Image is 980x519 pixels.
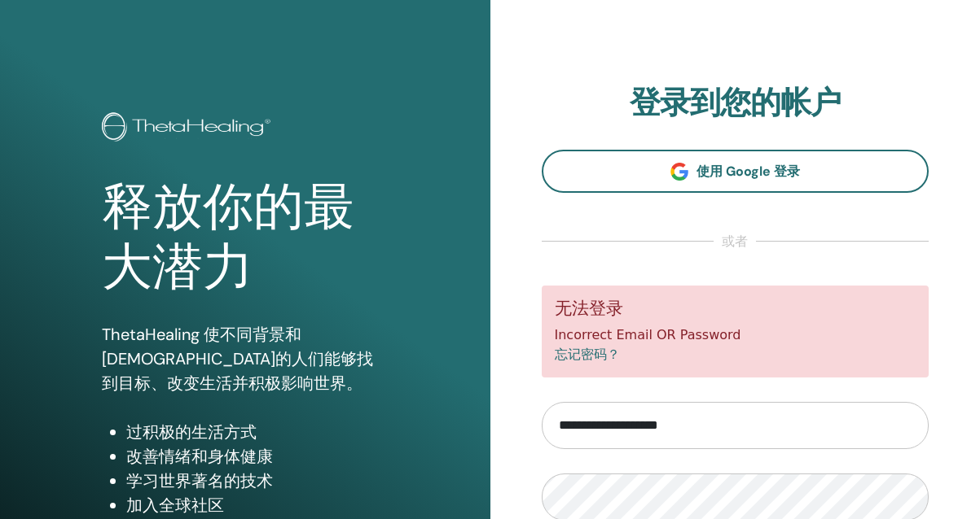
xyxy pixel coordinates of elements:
[102,177,388,299] h1: 释放你的最大潜力
[126,469,388,493] li: 学习世界著名的技术
[714,232,756,251] span: 或者
[102,322,388,395] p: ThetaHealing 使不同背景和[DEMOGRAPHIC_DATA]的人们能够找到目标、改变生活并积极影响世界。
[126,493,388,517] li: 加入全球社区
[126,444,388,469] li: 改善情绪和身体健康
[555,299,916,319] h5: 无法登录
[542,85,929,122] h2: 登录到您的帐户
[697,163,800,180] span: 使用 Google 登录
[555,347,620,362] a: 忘记密码？
[542,286,929,377] div: Incorrect Email OR Password
[542,150,929,193] a: 使用 Google 登录
[126,420,388,444] li: 过积极的生活方式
